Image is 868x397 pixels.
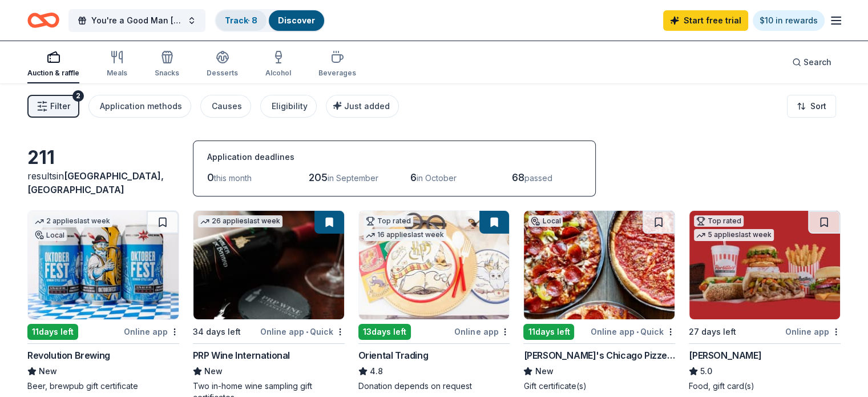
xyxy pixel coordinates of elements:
span: 68 [512,171,524,183]
span: Just added [344,101,390,111]
div: 13 days left [358,324,411,340]
a: Start free trial [663,10,748,31]
div: Top rated [694,215,744,227]
img: Image for Revolution Brewing [28,211,179,319]
span: • [636,327,639,336]
div: 26 applies last week [198,215,282,227]
div: 27 days left [689,325,736,339]
div: Online app [124,324,179,339]
button: Filter2 [27,95,79,118]
div: Food, gift card(s) [689,380,841,392]
div: 16 applies last week [364,229,446,241]
span: Search [804,55,831,69]
span: Sort [810,99,826,113]
span: in September [328,173,378,183]
button: Snacks [155,46,179,83]
div: PRP Wine International [193,348,290,362]
a: $10 in rewards [753,10,825,31]
div: Online app Quick [260,324,345,339]
div: [PERSON_NAME] [689,348,761,362]
span: in October [417,173,457,183]
div: Alcohol [265,69,291,78]
div: Revolution Brewing [27,348,110,362]
a: Discover [278,15,315,25]
div: 211 [27,146,179,169]
div: [PERSON_NAME]'s Chicago Pizzeria & Pub [523,348,675,362]
div: Online app Quick [591,324,675,339]
div: 11 days left [523,324,574,340]
button: Eligibility [260,95,317,118]
div: Causes [212,99,242,113]
a: Home [27,7,59,34]
button: Desserts [207,46,238,83]
div: 11 days left [27,324,78,340]
div: Local [33,230,67,241]
span: [GEOGRAPHIC_DATA], [GEOGRAPHIC_DATA] [27,170,164,195]
div: Application deadlines [207,150,582,164]
button: Auction & raffle [27,46,79,83]
span: in [27,170,164,195]
div: 34 days left [193,325,241,339]
img: Image for Oriental Trading [359,211,510,319]
button: Application methods [88,95,191,118]
div: Online app [785,324,841,339]
div: Gift certificate(s) [523,380,675,392]
span: New [39,364,57,378]
div: 2 applies last week [33,215,112,227]
div: Application methods [100,99,182,113]
div: Snacks [155,69,179,78]
span: New [204,364,223,378]
div: 5 applies last week [694,229,774,241]
a: Image for Oriental TradingTop rated16 applieslast week13days leftOnline appOriental Trading4.8Don... [358,210,510,392]
div: Meals [107,69,127,78]
div: Beer, brewpub gift certificate [27,380,179,392]
span: 4.8 [370,364,383,378]
div: Auction & raffle [27,69,79,78]
div: Eligibility [272,99,308,113]
div: Local [528,215,563,227]
div: Oriental Trading [358,348,429,362]
button: Alcohol [265,46,291,83]
span: 5.0 [700,364,712,378]
div: 2 [72,90,84,102]
div: Online app [454,324,510,339]
a: Image for Portillo'sTop rated5 applieslast week27 days leftOnline app[PERSON_NAME]5.0Food, gift c... [689,210,841,392]
div: Donation depends on request [358,380,510,392]
div: results [27,169,179,197]
button: Beverages [318,46,356,83]
button: Sort [787,95,836,118]
div: Top rated [364,215,413,227]
img: Image for PRP Wine International [193,211,344,319]
button: Search [783,51,841,74]
button: You're a Good Man [PERSON_NAME]-Silent Auction [68,9,205,32]
span: 205 [309,171,328,183]
a: Track· 8 [225,15,257,25]
img: Image for Georgio's Chicago Pizzeria & Pub [524,211,675,319]
span: New [535,364,553,378]
span: Filter [50,99,70,113]
a: Image for Revolution Brewing2 applieslast weekLocal11days leftOnline appRevolution BrewingNewBeer... [27,210,179,392]
img: Image for Portillo's [689,211,840,319]
button: Meals [107,46,127,83]
button: Just added [326,95,399,118]
button: Track· 8Discover [215,9,325,32]
a: Image for Georgio's Chicago Pizzeria & PubLocal11days leftOnline app•Quick[PERSON_NAME]'s Chicago... [523,210,675,392]
span: 6 [410,171,417,183]
span: 0 [207,171,214,183]
div: Desserts [207,69,238,78]
div: Beverages [318,69,356,78]
button: Causes [200,95,251,118]
span: passed [524,173,552,183]
span: this month [214,173,252,183]
span: You're a Good Man [PERSON_NAME]-Silent Auction [91,14,183,27]
span: • [306,327,308,336]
